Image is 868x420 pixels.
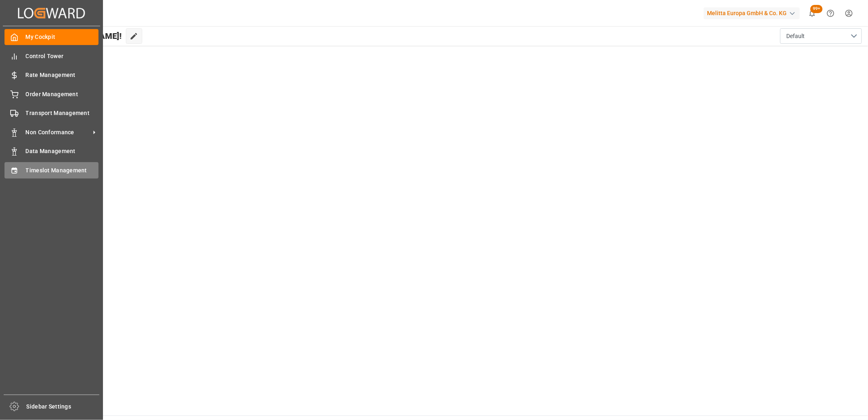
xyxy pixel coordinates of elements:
[26,147,99,156] span: Data Management
[4,48,98,64] a: Control Tower
[780,28,862,44] button: open menu
[4,67,98,83] a: Rate Management
[26,52,99,61] span: Control Tower
[4,143,98,159] a: Data Management
[26,128,90,137] span: Non Conformance
[26,71,99,79] span: Rate Management
[803,4,821,23] button: show 100 new notifications
[4,86,98,102] a: Order Management
[704,7,800,19] div: Melitta Europa GmbH & Co. KG
[27,402,100,411] span: Sidebar Settings
[34,28,122,44] span: Hello [PERSON_NAME]!
[810,5,823,13] span: 99+
[786,32,805,41] span: Default
[4,162,98,178] a: Timeslot Management
[26,109,99,117] span: Transport Management
[26,166,99,175] span: Timeslot Management
[704,5,803,21] button: Melitta Europa GmbH & Co. KG
[4,29,98,45] a: My Cockpit
[26,33,99,41] span: My Cockpit
[821,4,840,23] button: Help Center
[4,105,98,121] a: Transport Management
[26,90,99,99] span: Order Management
